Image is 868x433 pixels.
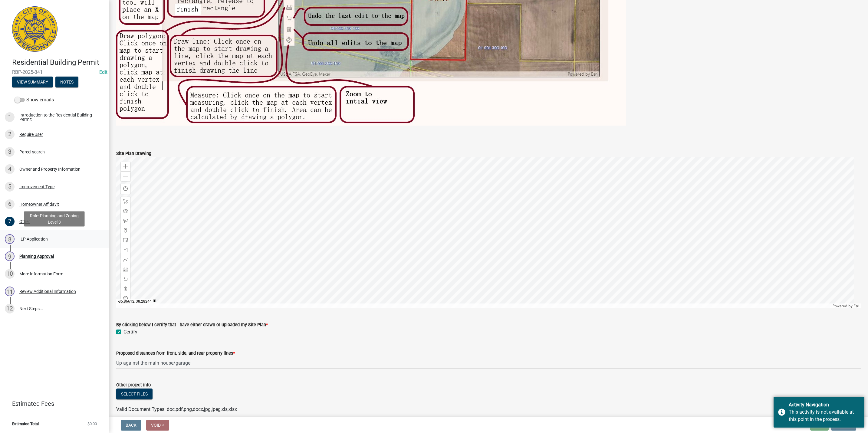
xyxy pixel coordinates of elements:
[99,69,107,75] wm-modal-confirm: Edit Application Number
[19,150,45,154] div: Parcel search
[19,185,54,189] div: Improvement Type
[126,423,136,428] span: Back
[24,211,85,226] div: Role: Planning and Zoning Level 3
[116,383,151,387] label: Other project info
[5,199,15,209] div: 6
[121,184,130,194] div: Find my location
[5,398,99,410] a: Estimated Fees
[12,422,39,426] span: Estimated Total
[5,164,15,174] div: 4
[116,323,268,327] label: By clicking below I certify that I have either drawn or uploaded my Site Plan
[19,254,54,258] div: Planning Approval
[19,113,99,121] div: Introduction to the Residential Building Permit
[116,152,151,156] label: Site Plan Drawing
[19,132,43,136] div: Require User
[5,217,15,226] div: 7
[87,422,97,426] span: $0.00
[5,304,15,313] div: 12
[116,389,153,399] button: Select files
[5,130,15,139] div: 2
[5,112,15,122] div: 1
[12,58,104,67] h4: Residential Building Permit
[116,406,237,412] span: Valid Document Types: doc,pdf,png,docx,jpg,jpeg,xls,xlsx
[789,408,860,423] div: This activity is not available at this point in the process.
[121,171,130,181] div: Zoom out
[5,182,15,192] div: 5
[116,351,235,356] label: Proposed distances from front, side, and rear property lines
[853,304,859,308] a: Esri
[19,289,76,294] div: Review Additional Information
[12,69,97,75] span: RBP-2025-341
[19,219,30,224] div: Other
[789,401,860,408] div: Activity Navigation
[5,251,15,261] div: 9
[123,328,137,336] label: Certify
[19,237,48,241] div: ILP Application
[5,269,15,279] div: 10
[146,420,169,431] button: Void
[19,272,63,276] div: More Information Form
[99,69,107,75] a: Edit
[5,234,15,244] div: 8
[55,80,78,85] wm-modal-confirm: Notes
[15,96,54,103] label: Show emails
[5,287,15,296] div: 11
[121,420,141,431] button: Back
[121,162,130,171] div: Zoom in
[12,6,58,52] img: City of Jeffersonville, Indiana
[12,80,53,85] wm-modal-confirm: Summary
[151,423,161,428] span: Void
[831,303,861,308] div: Powered by
[12,77,53,87] button: View Summary
[5,147,15,157] div: 3
[55,77,78,87] button: Notes
[19,202,59,206] div: Homeowner Affidavit
[19,167,81,171] div: Owner and Property Information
